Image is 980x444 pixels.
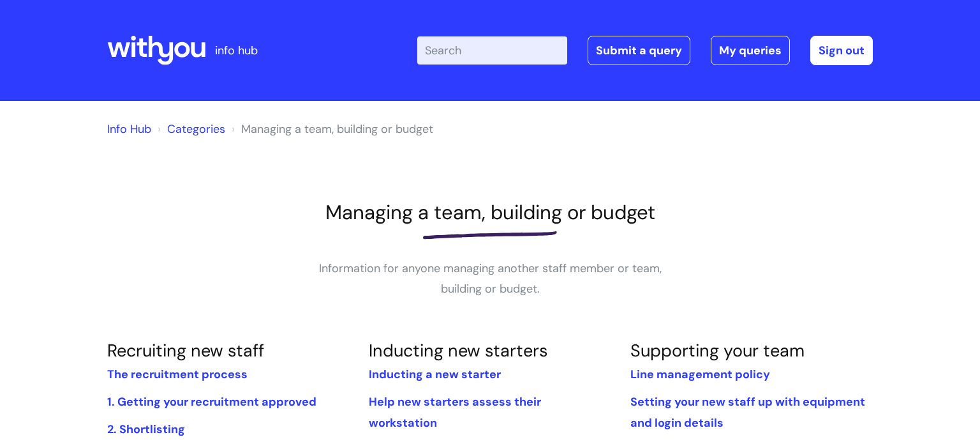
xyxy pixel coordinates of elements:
[369,367,501,382] a: Inducting a new starter
[215,40,258,61] p: info hub
[588,36,690,65] a: Submit a query
[630,394,865,430] a: Setting your new staff up with equipment and login details
[369,394,541,430] a: Help new starters assess their workstation
[711,36,790,65] a: My queries
[299,258,681,300] p: Information for anyone managing another staff member or team, building or budget.
[810,36,873,65] a: Sign out
[167,121,225,137] a: Categories
[107,121,151,137] a: Info Hub
[630,367,770,382] a: Line management policy
[630,339,805,362] a: Supporting your team
[107,201,873,224] h1: Managing a team, building or budget
[417,36,567,65] input: Search
[154,119,225,139] li: Solution home
[107,339,264,362] a: Recruiting new staff
[417,36,873,65] div: | -
[369,339,548,362] a: Inducting new starters
[107,367,248,382] a: The recruitment process
[107,394,316,410] a: 1. Getting your recruitment approved
[107,422,185,437] a: 2. Shortlisting
[228,119,433,139] li: Managing a team, building or budget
